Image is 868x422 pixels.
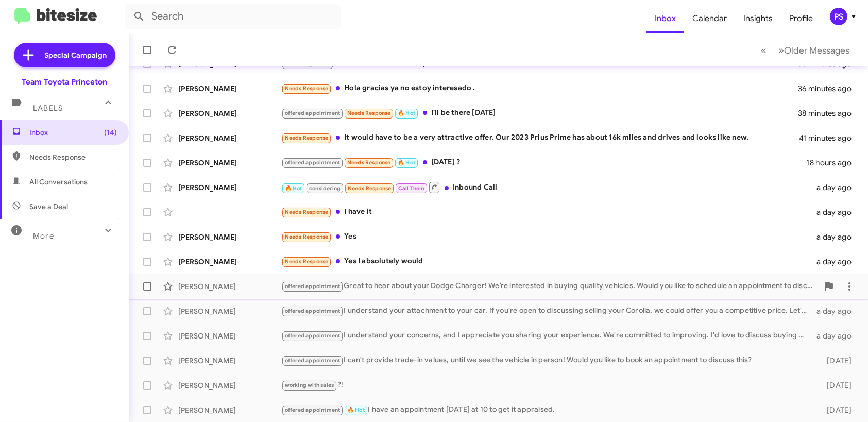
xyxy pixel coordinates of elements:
[22,77,107,87] div: Team Toyota Princeton
[812,207,860,217] div: a day ago
[398,110,415,116] span: 🔥 Hot
[29,201,68,212] span: Save a Deal
[178,281,281,292] div: [PERSON_NAME]
[281,330,812,342] div: I understand your concerns, and I appreciate you sharing your experience. We're committed to impr...
[798,83,860,94] div: 36 minutes ago
[772,40,856,61] button: Next
[806,158,860,168] div: 18 hours ago
[761,44,767,57] span: «
[684,4,735,33] a: Calendar
[178,108,281,119] div: [PERSON_NAME]
[285,357,341,364] span: offered appointment
[281,107,798,119] div: I'll be there [DATE]
[178,133,281,143] div: [PERSON_NAME]
[178,158,281,168] div: [PERSON_NAME]
[281,82,798,94] div: Hola gracias ya no estoy interesado .
[285,209,329,215] span: Needs Response
[830,8,847,25] div: PS
[347,110,391,116] span: Needs Response
[29,152,117,162] span: Needs Response
[784,45,849,56] span: Older Messages
[285,233,329,240] span: Needs Response
[755,40,773,61] button: Previous
[812,306,860,316] div: a day ago
[178,232,281,242] div: [PERSON_NAME]
[29,127,117,138] span: Inbox
[281,355,812,366] div: I can't provide trade-in values, until we see the vehicle in person! Would you like to book an ap...
[285,110,341,116] span: offered appointment
[45,50,107,60] span: Special Campaign
[178,380,281,391] div: [PERSON_NAME]
[178,331,281,341] div: [PERSON_NAME]
[398,159,415,166] span: 🔥 Hot
[281,231,812,243] div: Yes
[812,257,860,267] div: a day ago
[281,132,799,144] div: It would have to be a very attractive offer. Our 2023 Prius Prime has about 16k miles and drives ...
[285,134,329,141] span: Needs Response
[178,306,281,316] div: [PERSON_NAME]
[285,382,334,389] span: working with sales
[735,4,781,33] a: Insights
[281,305,812,317] div: I understand your attachment to your car. If you're open to discussing selling your Corolla, we c...
[812,356,860,366] div: [DATE]
[755,40,856,61] nav: Page navigation example
[33,104,63,113] span: Labels
[285,407,341,413] span: offered appointment
[347,407,365,413] span: 🔥 Hot
[104,127,117,138] span: (14)
[285,85,329,92] span: Needs Response
[29,177,88,187] span: All Conversations
[285,308,341,314] span: offered appointment
[281,404,812,416] div: I have an appointment [DATE] at 10 to get it appraised.
[646,4,684,33] a: Inbox
[348,185,392,192] span: Needs Response
[347,159,391,166] span: Needs Response
[778,44,784,57] span: »
[799,133,860,143] div: 41 minutes ago
[285,258,329,265] span: Needs Response
[812,232,860,242] div: a day ago
[281,280,819,292] div: Great to hear about your Dodge Charger! We’re interested in buying quality vehicles. Would you li...
[309,185,341,192] span: considering
[812,182,860,193] div: a day ago
[285,332,341,339] span: offered appointment
[281,157,806,168] div: [DATE] ?
[178,257,281,267] div: [PERSON_NAME]
[821,8,857,25] button: PS
[285,159,341,166] span: offered appointment
[812,405,860,415] div: [DATE]
[798,108,860,119] div: 38 minutes ago
[281,256,812,267] div: Yes I absolutely would
[178,356,281,366] div: [PERSON_NAME]
[178,83,281,94] div: [PERSON_NAME]
[285,185,302,192] span: 🔥 Hot
[281,379,812,391] div: ?!
[281,206,812,218] div: I have it
[812,331,860,341] div: a day ago
[812,380,860,391] div: [DATE]
[281,181,812,194] div: Inbound Call
[398,185,425,192] span: Call Them
[178,405,281,415] div: [PERSON_NAME]
[178,182,281,193] div: [PERSON_NAME]
[781,4,821,33] a: Profile
[33,231,54,241] span: More
[285,283,341,290] span: offered appointment
[14,43,115,67] a: Special Campaign
[125,4,341,29] input: Search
